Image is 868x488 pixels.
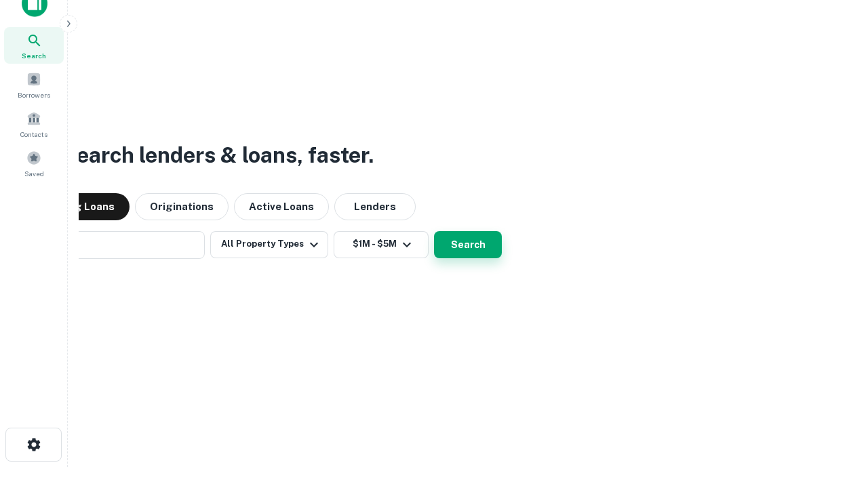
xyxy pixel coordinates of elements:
[210,231,328,258] button: All Property Types
[24,168,44,179] span: Saved
[4,106,64,142] a: Contacts
[18,89,50,100] span: Borrowers
[22,50,46,61] span: Search
[62,139,374,171] h3: Search lenders & loans, faster.
[4,66,64,103] a: Borrowers
[334,193,416,220] button: Lenders
[800,380,868,445] iframe: Chat Widget
[234,193,329,220] button: Active Loans
[4,27,64,64] a: Search
[135,193,229,220] button: Originations
[334,231,429,258] button: $1M - $5M
[4,145,64,182] a: Saved
[434,231,502,258] button: Search
[20,129,47,140] span: Contacts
